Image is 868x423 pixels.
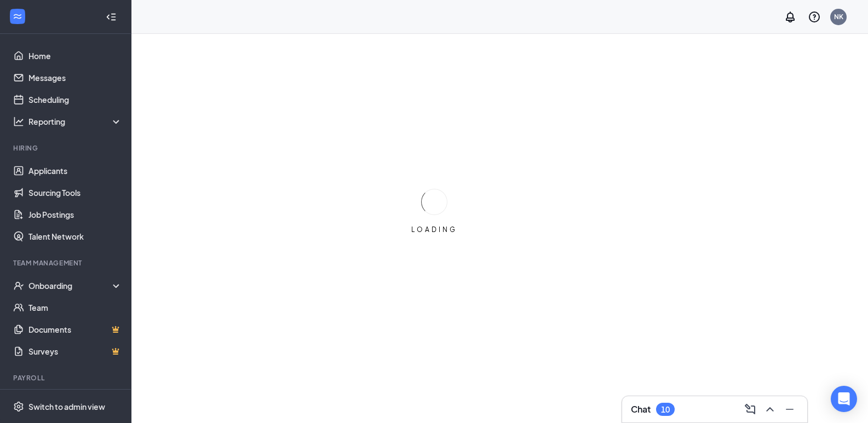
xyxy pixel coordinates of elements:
div: Onboarding [28,280,113,291]
a: Talent Network [28,225,122,247]
a: Applicants [28,160,122,182]
a: Scheduling [28,89,122,111]
svg: QuestionInfo [808,10,821,24]
button: Minimize [781,401,798,418]
div: Reporting [28,116,123,127]
div: NK [834,12,843,21]
button: ComposeMessage [741,401,759,418]
a: SurveysCrown [28,340,122,362]
svg: ComposeMessage [744,403,757,416]
div: LOADING [407,225,462,234]
svg: ChevronUp [763,403,777,416]
div: Open Intercom Messenger [831,386,857,412]
svg: WorkstreamLogo [12,11,23,22]
div: Team Management [13,258,120,268]
a: Home [28,45,122,67]
div: Switch to admin view [28,401,105,412]
svg: Analysis [13,116,24,127]
svg: Collapse [106,11,117,22]
svg: UserCheck [13,280,24,291]
div: Payroll [13,373,120,383]
a: Messages [28,67,122,89]
div: 10 [661,405,670,414]
a: Job Postings [28,204,122,225]
div: Hiring [13,143,120,153]
a: Sourcing Tools [28,182,122,204]
a: DocumentsCrown [28,318,122,340]
button: ChevronUp [761,401,779,418]
svg: Minimize [783,403,796,416]
svg: Settings [13,401,24,412]
svg: Notifications [784,10,797,24]
h3: Chat [631,403,651,415]
a: Team [28,297,122,318]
